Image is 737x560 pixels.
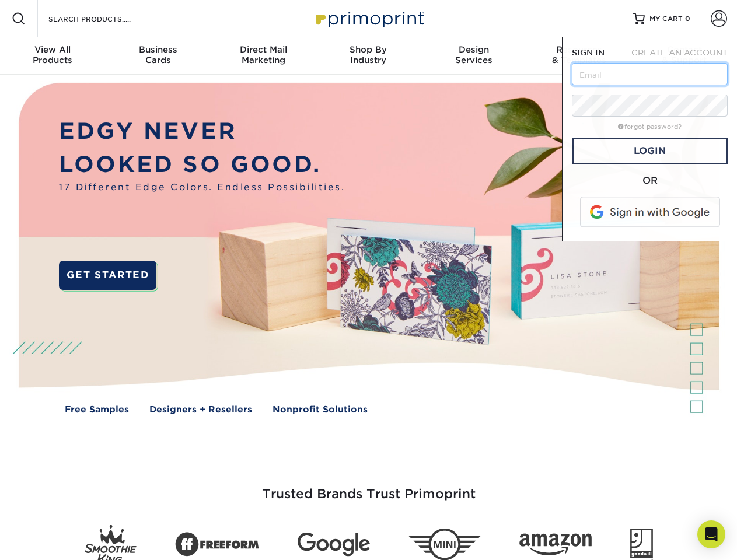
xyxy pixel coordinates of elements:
[105,44,210,55] span: Business
[572,174,728,188] div: OR
[316,44,421,55] span: Shop By
[211,44,316,65] div: Marketing
[526,37,631,75] a: Resources& Templates
[526,44,631,55] span: Resources
[421,44,526,65] div: Services
[618,123,682,131] a: forgot password?
[59,181,345,194] span: 17 Different Edge Colors. Endless Possibilities.
[316,37,421,75] a: Shop ByIndustry
[298,533,370,556] img: Google
[697,520,725,548] div: Open Intercom Messenger
[211,37,316,75] a: Direct MailMarketing
[27,459,710,516] h3: Trusted Brands Trust Primoprint
[421,37,526,75] a: DesignServices
[526,44,631,65] div: & Templates
[59,261,156,290] a: GET STARTED
[105,44,210,65] div: Cards
[59,148,345,181] p: LOOKED SO GOOD.
[572,48,605,57] span: SIGN IN
[59,115,345,148] p: EDGY NEVER
[310,6,427,31] img: Primoprint
[273,403,368,416] a: Nonprofit Solutions
[519,534,592,556] img: Amazon
[572,63,728,85] input: Email
[631,48,728,57] span: CREATE AN ACCOUNT
[421,44,526,55] span: Design
[685,15,690,23] span: 0
[630,528,653,560] img: Goodwill
[47,12,161,26] input: SEARCH PRODUCTS.....
[105,37,210,75] a: BusinessCards
[649,14,683,24] span: MY CART
[149,403,252,416] a: Designers + Resellers
[572,138,728,164] a: Login
[211,44,316,55] span: Direct Mail
[65,403,129,416] a: Free Samples
[316,44,421,65] div: Industry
